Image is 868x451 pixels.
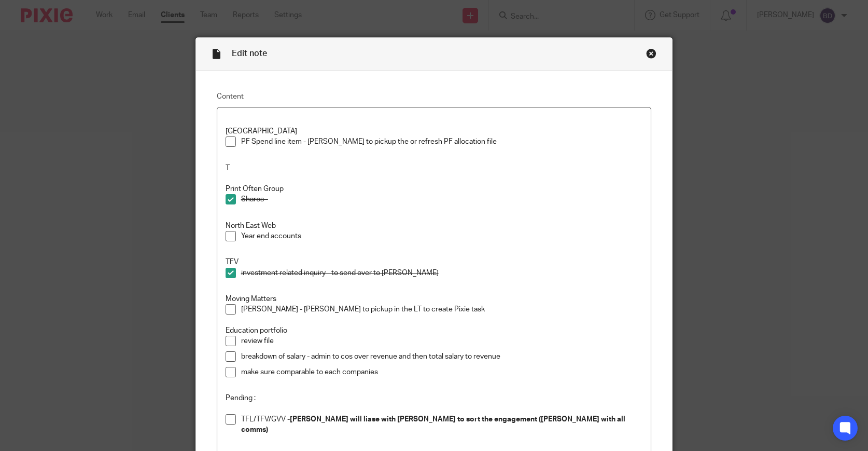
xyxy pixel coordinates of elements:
p: Shares - [241,194,643,204]
p: Education portfolio [226,325,643,336]
p: Moving Matters [226,294,643,304]
div: Close this dialog window [646,48,656,59]
span: Edit note [232,49,267,58]
p: breakdown of salary - admin to cos over revenue and then total salary to revenue [241,351,643,362]
p: North East Web [226,221,643,231]
p: TFL/TFV/GVV - [241,414,643,435]
p: [GEOGRAPHIC_DATA] [226,126,643,136]
p: PF Spend line item - [PERSON_NAME] to pickup the or refresh PF allocation file [241,136,643,147]
label: Content [217,91,652,102]
p: [PERSON_NAME] - [PERSON_NAME] to pickup in the LT to create Pixie task [241,304,643,315]
strong: [PERSON_NAME] will liase with [PERSON_NAME] to sort the engagement ([PERSON_NAME] with all comms) [241,416,627,433]
p: T [226,163,643,173]
p: Pending : [226,393,643,403]
p: TFV [226,257,643,267]
p: Print Often Group [226,184,643,194]
p: review file [241,336,643,346]
p: make sure comparable to each companies [241,367,643,377]
p: Year end accounts [241,231,643,241]
p: investment related inquiry - to send over to [PERSON_NAME] [241,268,643,278]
